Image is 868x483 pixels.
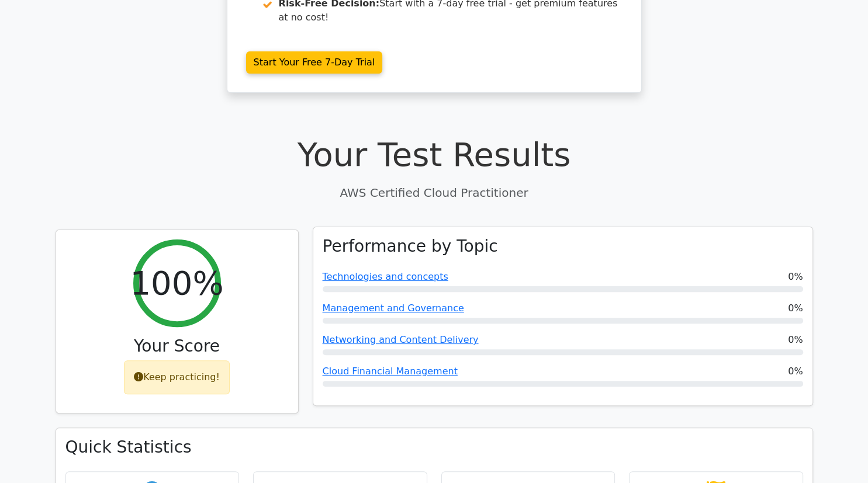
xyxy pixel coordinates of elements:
h3: Performance by Topic [323,237,498,256]
a: Management and Governance [323,303,464,314]
h1: Your Test Results [56,135,813,174]
h2: 100% [130,263,223,303]
a: Technologies and concepts [323,271,448,282]
span: 0% [788,333,803,347]
span: 0% [788,270,803,284]
a: Cloud Financial Management [323,366,458,377]
span: 0% [788,301,803,315]
a: Start Your Free 7-Day Trial [246,51,383,74]
p: AWS Certified Cloud Practitioner [56,184,813,201]
div: Keep practicing! [124,360,230,394]
h3: Quick Statistics [65,437,803,457]
a: Networking and Content Delivery [323,334,479,345]
span: 0% [788,364,803,378]
h3: Your Score [65,336,289,356]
